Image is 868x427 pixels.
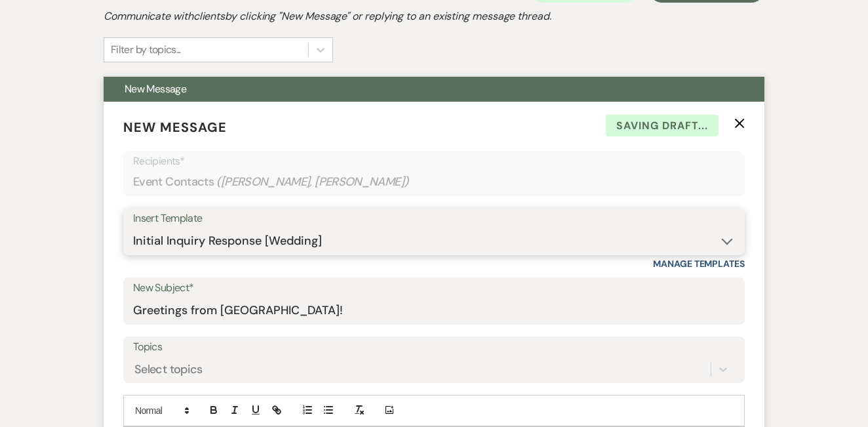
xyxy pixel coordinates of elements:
[216,173,409,191] span: ( [PERSON_NAME], [PERSON_NAME] )
[125,82,186,96] span: New Message
[133,338,735,357] label: Topics
[123,119,227,136] span: New Message
[133,153,735,170] p: Recipients*
[133,209,735,228] div: Insert Template
[134,360,203,378] div: Select topics
[111,42,181,58] div: Filter by topics...
[653,258,745,270] a: Manage Templates
[606,115,719,137] span: Saving draft...
[133,279,735,298] label: New Subject*
[133,169,735,195] div: Event Contacts
[104,9,764,24] h2: Communicate with clients by clicking "New Message" or replying to an existing message thread.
